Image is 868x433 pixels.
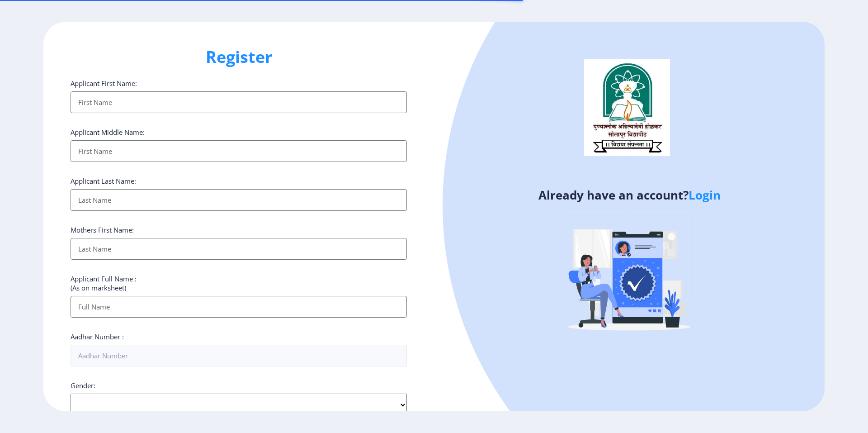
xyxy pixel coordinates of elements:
input: Last Name [71,189,407,211]
label: Applicant Full Name : (As on marksheet) [71,274,137,292]
input: Aadhar Number [71,345,407,366]
label: Aadhar Number : [71,332,124,341]
label: Applicant Middle Name: [71,128,145,137]
img: Verified-rafiki.svg [550,195,708,353]
input: First Name [71,91,407,113]
input: Last Name [71,238,407,260]
label: Applicant First Name: [71,79,137,88]
h1: Register [71,46,407,68]
label: Mothers First Name: [71,225,134,234]
img: logo [584,59,670,156]
a: Login [689,187,721,203]
label: Applicant Last Name: [71,176,136,186]
label: Gender: [71,381,95,390]
input: First Name [71,140,407,162]
input: Full Name [71,296,407,318]
h4: Already have an account? [441,188,818,202]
